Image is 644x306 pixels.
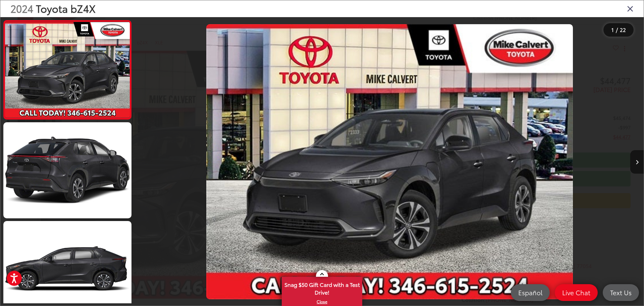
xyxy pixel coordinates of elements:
img: 2024 Toyota bZ4X XLE [2,121,132,219]
a: Live Chat [555,284,598,301]
i: Close gallery [627,4,634,13]
span: Live Chat [559,288,594,297]
span: Snag $50 Gift Card with a Test Drive! [282,277,362,298]
span: / [615,28,619,32]
span: Toyota bZ4X [36,1,96,15]
span: 22 [620,26,626,33]
img: 2024 Toyota bZ4X XLE [4,22,131,118]
span: Text Us [607,288,635,297]
span: Español [515,288,546,297]
div: 2024 Toyota bZ4X XLE 0 [136,24,644,300]
a: Text Us [603,284,639,301]
button: Next image [630,150,644,174]
span: 1 [611,26,614,33]
span: 2024 [10,1,33,15]
img: 2024 Toyota bZ4X XLE [206,24,573,300]
a: Español [511,284,550,301]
